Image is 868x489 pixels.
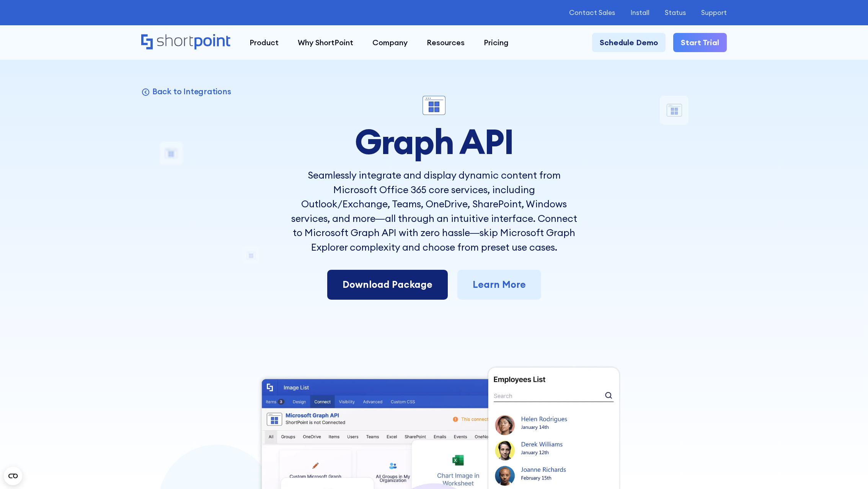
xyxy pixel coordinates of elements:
[288,33,363,52] a: Why ShortPoint
[423,96,445,115] img: Graph API
[363,33,417,52] a: Company
[427,37,465,48] div: Resources
[141,34,230,51] a: Home
[569,9,615,16] a: Contact Sales
[152,86,231,97] p: Back to Integrations
[250,37,279,48] div: Product
[457,270,541,300] a: Learn More
[240,33,288,52] a: Product
[592,33,666,52] a: Schedule Demo
[4,467,22,485] button: Open CMP widget
[372,37,408,48] div: Company
[730,400,868,489] iframe: Chat Widget
[484,37,509,48] div: Pricing
[665,9,686,16] a: Status
[298,37,353,48] div: Why ShortPoint
[327,270,448,300] a: Download Package
[290,123,578,161] h1: Graph API
[630,9,649,16] a: Install
[290,168,578,254] p: Seamlessly integrate and display dynamic content from Microsoft Office 365 core services, includi...
[701,9,727,16] a: Support
[474,33,518,52] a: Pricing
[141,86,231,97] a: Back to Integrations
[417,33,474,52] a: Resources
[673,33,727,52] a: Start Trial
